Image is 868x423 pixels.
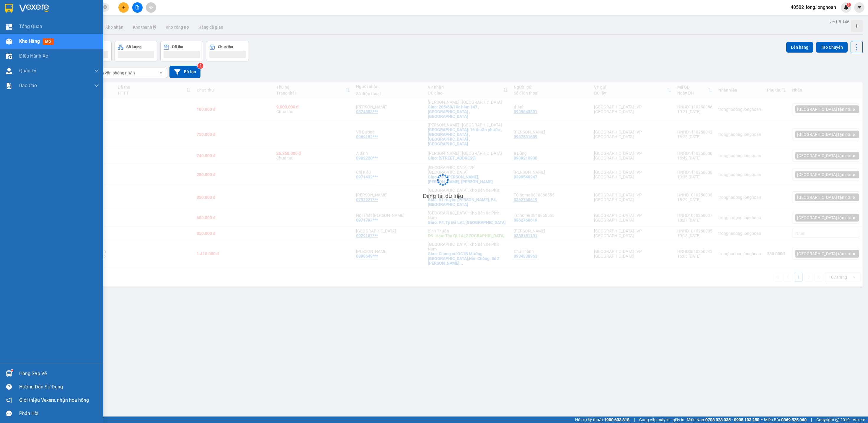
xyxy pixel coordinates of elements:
span: message [6,411,12,416]
div: Hàng sắp về [19,369,99,378]
span: close-circle [103,5,107,10]
svg: open [159,71,163,75]
button: Chưa thu [206,41,249,61]
img: icon-new-feature [843,5,849,10]
div: Chưa thu [218,45,233,49]
span: down [94,83,99,88]
button: Số lượng [115,41,157,61]
button: aim [146,2,156,13]
strong: 0708 023 035 - 0935 103 250 [705,417,759,422]
sup: 2 [198,63,203,69]
span: caret-down [857,5,862,10]
img: logo-vxr [5,4,13,13]
button: caret-down [854,2,864,13]
span: copyright [835,418,839,422]
img: warehouse-icon [6,68,12,74]
span: Điều hành xe [19,52,48,60]
sup: 1 [11,370,13,371]
div: Số lượng [126,45,141,49]
sup: 1 [847,3,851,7]
button: Đã thu [160,41,203,61]
img: warehouse-icon [6,53,12,59]
img: dashboard-icon [6,24,12,30]
span: down [94,69,99,73]
span: Kho hàng [19,38,40,44]
span: Hỗ trợ kỹ thuật: [575,417,629,423]
div: Tạo kho hàng mới [851,20,863,32]
button: file-add [132,2,143,13]
div: Chọn văn phòng nhận [94,70,135,76]
div: Phản hồi [19,409,99,418]
img: warehouse-icon [6,38,12,45]
span: 1 [848,3,850,7]
button: Lên hàng [786,42,813,53]
span: 40502_long.longhoan [786,4,841,11]
div: ver 1.8.146 [830,19,849,25]
span: Báo cáo [19,82,37,89]
span: ⚪️ [761,419,763,421]
strong: 0369 525 060 [781,417,807,422]
button: Kho công nợ [161,20,194,34]
img: warehouse-icon [6,370,12,377]
span: Miền Bắc [764,417,807,423]
span: Giới thiệu Vexere, nhận hoa hồng [19,396,89,404]
span: Miền Nam [687,417,759,423]
button: plus [118,2,129,13]
div: Đang tải dữ liệu [423,192,463,201]
button: Bộ lọc [169,66,200,78]
span: Tổng Quan [19,23,42,30]
button: Kho thanh lý [128,20,161,34]
span: | [811,417,812,423]
span: plus [122,5,126,9]
span: mới [43,38,54,45]
img: solution-icon [6,83,12,89]
span: aim [149,5,153,9]
span: Quản Lý [19,67,36,74]
strong: 1900 633 818 [604,417,629,422]
button: Kho nhận [101,20,128,34]
span: close-circle [103,5,107,9]
span: notification [6,397,12,403]
span: Cung cấp máy in - giấy in: [639,417,685,423]
button: Tạo Chuyến [816,42,848,53]
span: | [634,417,635,423]
div: Đã thu [172,45,183,49]
button: Hàng đã giao [194,20,228,34]
span: question-circle [6,384,12,390]
div: Hướng dẫn sử dụng [19,383,99,391]
span: file-add [135,5,139,9]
